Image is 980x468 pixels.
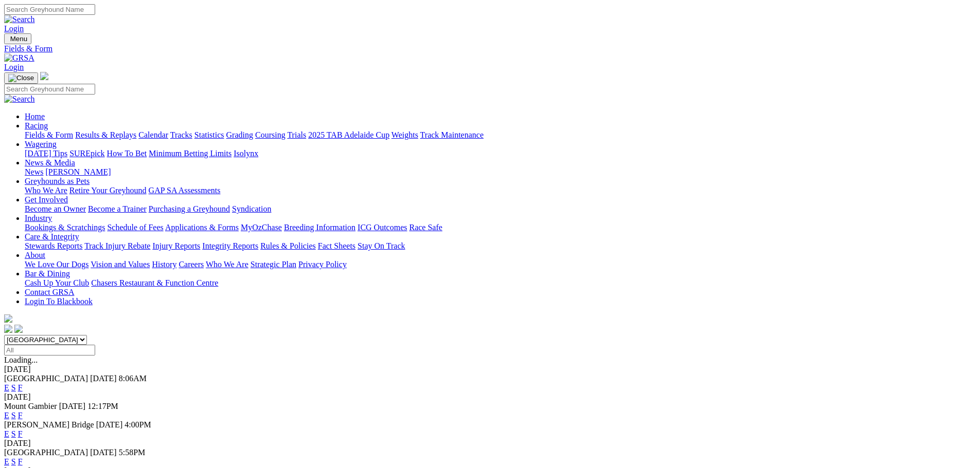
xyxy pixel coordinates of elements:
[391,130,418,139] a: Weights
[170,130,192,139] a: Tracks
[4,374,88,383] span: [GEOGRAPHIC_DATA]
[119,448,146,457] span: 5:58PM
[206,260,248,269] a: Who We Are
[87,402,118,410] span: 12:17PM
[25,288,74,296] a: Contact GRSA
[4,15,35,24] img: Search
[124,420,151,429] span: 4:00PM
[241,223,282,232] a: MyOzChase
[4,53,34,63] img: GRSA
[88,204,147,213] a: Become a Trainer
[4,429,9,438] a: E
[25,167,43,176] a: News
[25,130,976,140] div: Racing
[25,297,93,306] a: Login To Blackbook
[298,260,347,269] a: Privacy Policy
[179,260,204,269] a: Careers
[251,260,296,269] a: Strategic Plan
[11,429,16,438] a: S
[96,420,123,429] span: [DATE]
[4,84,95,95] input: Search
[4,457,9,466] a: E
[25,214,52,222] a: Industry
[8,74,34,82] img: Close
[25,278,89,287] a: Cash Up Your Club
[25,167,976,177] div: News & Media
[234,149,258,158] a: Isolynx
[318,241,355,250] a: Fact Sheets
[149,204,230,213] a: Purchasing a Greyhound
[25,195,68,204] a: Get Involved
[138,130,168,139] a: Calendar
[226,130,253,139] a: Grading
[84,241,150,250] a: Track Injury Rebate
[420,130,484,139] a: Track Maintenance
[25,112,45,121] a: Home
[107,149,147,158] a: How To Bet
[59,402,86,410] span: [DATE]
[25,186,67,195] a: Who We Are
[4,402,57,410] span: Mount Gambier
[25,204,86,213] a: Become an Owner
[11,411,16,420] a: S
[4,325,12,333] img: facebook.svg
[90,448,117,457] span: [DATE]
[75,130,136,139] a: Results & Replays
[25,186,976,195] div: Greyhounds as Pets
[107,223,163,232] a: Schedule of Fees
[40,72,48,80] img: logo-grsa-white.png
[25,269,70,278] a: Bar & Dining
[194,130,224,139] a: Statistics
[4,411,9,420] a: E
[18,457,23,466] a: F
[4,72,38,84] button: Toggle navigation
[14,325,23,333] img: twitter.svg
[25,130,73,139] a: Fields & Form
[25,251,45,259] a: About
[4,392,976,402] div: [DATE]
[4,63,24,71] a: Login
[308,130,389,139] a: 2025 TAB Adelaide Cup
[4,24,24,33] a: Login
[18,429,23,438] a: F
[232,204,271,213] a: Syndication
[25,140,57,148] a: Wagering
[90,374,117,383] span: [DATE]
[25,158,75,167] a: News & Media
[4,439,976,448] div: [DATE]
[4,383,9,392] a: E
[91,260,150,269] a: Vision and Values
[11,383,16,392] a: S
[25,260,976,269] div: About
[152,241,200,250] a: Injury Reports
[260,241,316,250] a: Rules & Policies
[25,278,976,288] div: Bar & Dining
[18,411,23,420] a: F
[358,223,407,232] a: ICG Outcomes
[18,383,23,392] a: F
[4,420,94,429] span: [PERSON_NAME] Bridge
[409,223,442,232] a: Race Safe
[255,130,286,139] a: Coursing
[4,448,88,457] span: [GEOGRAPHIC_DATA]
[25,241,976,251] div: Care & Integrity
[10,35,27,43] span: Menu
[358,241,405,250] a: Stay On Track
[4,355,38,364] span: Loading...
[4,314,12,323] img: logo-grsa-white.png
[4,345,95,355] input: Select date
[149,186,221,195] a: GAP SA Assessments
[25,149,976,158] div: Wagering
[25,223,105,232] a: Bookings & Scratchings
[45,167,111,176] a: [PERSON_NAME]
[4,44,976,53] a: Fields & Form
[287,130,306,139] a: Trials
[25,204,976,214] div: Get Involved
[69,149,104,158] a: SUREpick
[25,223,976,232] div: Industry
[25,149,67,158] a: [DATE] Tips
[25,177,90,185] a: Greyhounds as Pets
[119,374,147,383] span: 8:06AM
[165,223,239,232] a: Applications & Forms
